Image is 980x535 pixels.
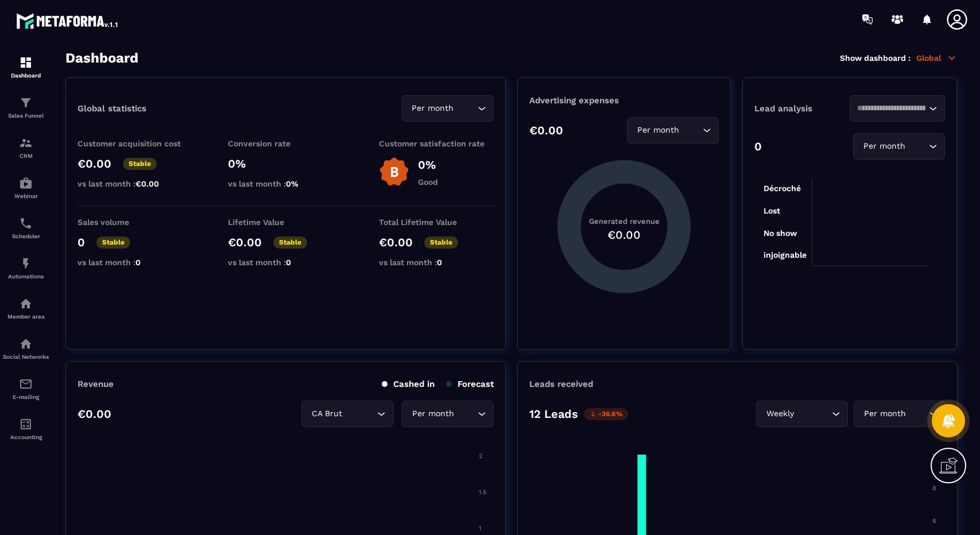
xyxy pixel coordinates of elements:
div: Search for option [627,117,719,144]
p: Forecast [446,379,494,389]
img: social-network [19,337,33,351]
img: automations [19,257,33,270]
p: vs last month : [228,258,343,267]
p: Advertising expenses [529,95,719,106]
input: Search for option [857,102,926,115]
input: Search for option [796,408,829,420]
h3: Dashboard [65,50,138,66]
tspan: No show [764,228,797,238]
span: 0 [135,258,141,267]
p: Leads received [529,379,593,389]
input: Search for option [456,408,475,420]
span: 0 [286,258,291,267]
p: Conversion rate [228,139,343,148]
p: €0.00 [529,123,563,137]
p: Accounting [3,434,49,440]
img: formation [19,136,33,150]
p: Customer satisfaction rate [379,139,494,148]
p: Good [418,177,438,187]
span: Per month [634,124,681,137]
a: emailemailE-mailing [3,369,49,409]
p: E-mailing [3,394,49,400]
p: 0% [228,157,343,170]
p: Dashboard [3,72,49,79]
p: Sales Funnel [3,113,49,119]
div: Search for option [301,401,393,427]
span: Per month [861,408,908,420]
p: €0.00 [379,235,413,249]
p: Global statistics [78,103,146,114]
p: Social Networks [3,354,49,360]
tspan: 8 [932,484,936,492]
span: 0 [437,258,442,267]
img: automations [19,297,33,311]
tspan: 6 [932,517,936,525]
div: Search for option [756,401,848,427]
p: Stable [96,237,130,249]
p: Revenue [78,379,114,389]
img: email [19,377,33,391]
input: Search for option [681,124,700,137]
span: Per month [861,140,908,153]
a: automationsautomationsMember area [3,288,49,328]
img: accountant [19,417,33,431]
input: Search for option [344,408,374,420]
span: Weekly [764,408,796,420]
img: logo [16,10,119,31]
tspan: 1.5 [479,489,486,496]
p: vs last month : [228,179,343,188]
div: Search for option [854,401,946,427]
div: Search for option [402,95,494,122]
p: Webinar [3,193,49,199]
tspan: Lost [764,206,780,215]
tspan: injoignable [764,250,807,260]
p: vs last month : [78,179,192,188]
p: Scheduler [3,233,49,239]
p: Stable [424,237,458,249]
span: CA Brut [309,408,344,420]
p: Global [916,53,957,63]
p: Sales volume [78,218,192,227]
p: Total Lifetime Value [379,218,494,227]
tspan: 1 [479,525,481,532]
span: 0% [286,179,299,188]
a: social-networksocial-networkSocial Networks [3,328,49,369]
p: Lifetime Value [228,218,343,227]
tspan: 2 [479,452,482,460]
span: €0.00 [135,179,159,188]
a: formationformationDashboard [3,47,49,87]
p: 0 [78,235,85,249]
div: Search for option [402,401,494,427]
p: 0 [754,139,762,153]
p: Stable [123,158,157,170]
p: €0.00 [78,407,111,421]
p: Customer acquisition cost [78,139,192,148]
p: Stable [273,237,307,249]
span: Per month [409,408,456,420]
img: automations [19,176,33,190]
img: scheduler [19,216,33,230]
a: automationsautomationsWebinar [3,168,49,208]
p: Member area [3,313,49,320]
p: CRM [3,153,49,159]
a: accountantaccountantAccounting [3,409,49,449]
p: 12 Leads [529,407,578,421]
p: vs last month : [379,258,494,267]
p: €0.00 [228,235,262,249]
p: 0% [418,158,438,172]
img: formation [19,56,33,69]
a: automationsautomationsAutomations [3,248,49,288]
a: schedulerschedulerScheduler [3,208,49,248]
p: Cashed in [382,379,435,389]
img: formation [19,96,33,110]
a: formationformationSales Funnel [3,87,49,127]
p: €0.00 [78,157,111,170]
a: formationformationCRM [3,127,49,168]
p: vs last month : [78,258,192,267]
div: Search for option [850,95,945,122]
span: Per month [409,102,456,115]
div: Search for option [853,133,945,160]
p: Show dashboard : [840,53,911,63]
tspan: Décroché [764,184,801,193]
input: Search for option [908,408,927,420]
